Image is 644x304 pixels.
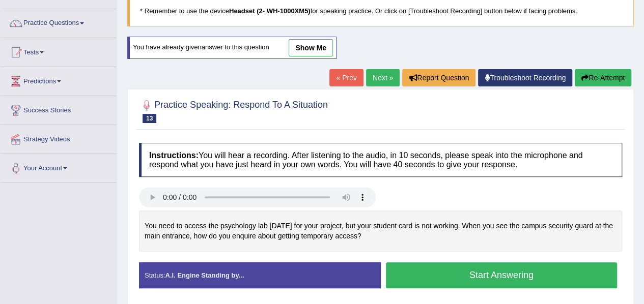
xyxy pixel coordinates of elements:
[139,98,328,123] h2: Practice Speaking: Respond To A Situation
[366,69,400,86] a: Next »
[1,154,117,179] a: Your Account
[478,69,572,86] a: Troubleshoot Recording
[1,9,117,35] a: Practice Questions
[289,39,333,56] a: show me
[139,143,622,177] h4: You will hear a recording. After listening to the audio, in 10 seconds, please speak into the mic...
[1,96,117,121] a: Success Stories
[143,114,156,123] span: 13
[575,69,631,86] button: Re-Attempt
[402,69,475,86] button: Report Question
[139,210,622,252] div: You need to access the psychology lab [DATE] for your project, but your student card is not worki...
[139,262,381,288] div: Status:
[229,7,311,15] b: Headset (2- WH-1000XM5)
[329,69,363,86] a: « Prev
[127,37,337,59] div: You have already given answer to this question
[1,38,117,64] a: Tests
[149,151,199,160] b: Instructions:
[1,67,117,93] a: Predictions
[1,125,117,150] a: Strategy Videos
[165,271,244,279] strong: A.I. Engine Standing by...
[386,262,618,288] button: Start Answering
